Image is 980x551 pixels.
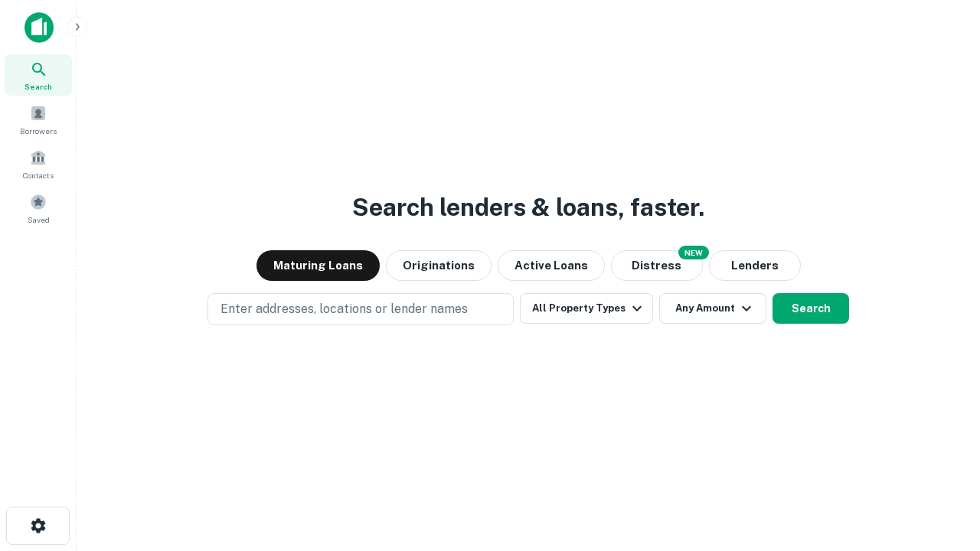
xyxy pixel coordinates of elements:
[498,250,605,281] button: Active Loans
[520,293,653,324] button: All Property Types
[386,250,492,281] button: Originations
[24,80,52,93] span: Search
[903,429,980,502] iframe: Chat Widget
[24,12,54,43] img: capitalize-icon.png
[5,54,72,96] a: Search
[20,125,57,137] span: Borrowers
[5,143,72,184] a: Contacts
[220,300,468,318] p: Enter addresses, locations or lender names
[352,189,704,226] h3: Search lenders & loans, faster.
[207,293,514,325] button: Enter addresses, locations or lender names
[678,246,709,259] div: NEW
[5,99,72,140] a: Borrowers
[709,250,801,281] button: Lenders
[611,250,703,281] button: Search distressed loans with lien and other non-mortgage details.
[659,293,766,324] button: Any Amount
[256,250,380,281] button: Maturing Loans
[23,169,54,181] span: Contacts
[773,293,849,324] button: Search
[5,187,72,229] a: Saved
[28,214,50,226] span: Saved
